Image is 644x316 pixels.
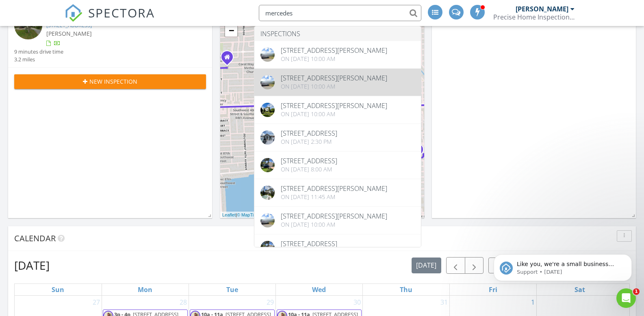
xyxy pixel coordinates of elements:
[310,284,327,295] a: Wednesday
[65,4,82,22] img: The Best Home Inspection Software - Spectora
[260,75,275,89] img: streetview
[352,296,362,309] a: Go to July 30, 2025
[178,296,189,309] a: Go to July 28, 2025
[65,11,155,28] a: SPECTORA
[88,4,155,21] span: SPECTORA
[14,48,63,56] div: 9 minutes drive time
[281,221,387,228] div: On [DATE] 10:00 am
[14,233,56,244] span: Calendar
[225,24,237,37] a: Zoom out
[281,75,387,81] div: [STREET_ADDRESS][PERSON_NAME]
[50,284,66,295] a: Sunday
[281,166,337,173] div: On [DATE] 8:00 am
[281,240,337,247] div: [STREET_ADDRESS]
[222,212,236,217] a: Leaflet
[136,284,154,295] a: Monday
[633,288,640,295] span: 1
[237,212,259,217] a: © MapTiler
[14,74,206,89] button: New Inspection
[260,241,275,255] img: data
[529,296,536,309] a: Go to August 1, 2025
[616,288,636,308] iframe: Intercom live chat
[481,237,644,294] iframe: Intercom notifications message
[417,149,422,154] div: 6841 SW 48th St, Miami, FL 33155
[260,213,275,227] img: streetview
[281,83,387,90] div: On [DATE] 10:00 am
[446,257,465,274] button: Previous month
[225,284,240,295] a: Tuesday
[227,57,232,62] div: 8501 SW 34 Terrace, Miami FL 33155
[281,111,387,117] div: On [DATE] 10:00 am
[281,47,387,54] div: [STREET_ADDRESS][PERSON_NAME]
[260,103,275,117] img: 3a8037259b75cf8bab9a2870a4c53d91.jpeg
[259,5,421,21] input: Search everything...
[281,130,337,136] div: [STREET_ADDRESS]
[281,185,387,192] div: [STREET_ADDRESS][PERSON_NAME]
[14,257,50,273] h2: [DATE]
[260,186,275,200] img: data
[260,48,275,62] img: streetview
[260,130,275,145] img: data
[412,258,441,273] button: [DATE]
[281,139,337,145] div: On [DATE] 2:30 pm
[516,5,568,13] div: [PERSON_NAME]
[46,30,92,37] span: [PERSON_NAME]
[91,296,102,309] a: Go to July 27, 2025
[281,213,387,219] div: [STREET_ADDRESS][PERSON_NAME]
[254,26,421,41] li: Inspections
[281,56,387,62] div: On [DATE] 10:00 am
[281,194,387,200] div: On [DATE] 11:45 am
[465,257,484,274] button: Next month
[281,102,387,109] div: [STREET_ADDRESS][PERSON_NAME]
[398,284,414,295] a: Thursday
[493,13,575,21] div: Precise Home Inspection Services
[220,212,323,219] div: |
[281,158,337,164] div: [STREET_ADDRESS]
[260,158,275,172] img: data
[14,11,206,63] a: 1:00 pm [STREET_ADDRESS] [PERSON_NAME] 9 minutes drive time 3.2 miles
[14,56,63,63] div: 3.2 miles
[439,296,449,309] a: Go to July 31, 2025
[265,296,275,309] a: Go to July 29, 2025
[89,77,137,86] span: New Inspection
